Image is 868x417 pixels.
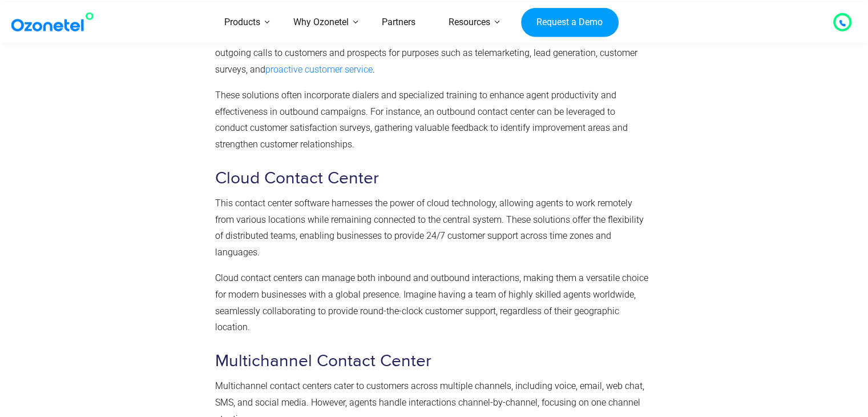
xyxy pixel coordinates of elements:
a: Request a Demo [521,7,619,37]
a: Products [208,2,277,43]
span: Cloud Contact Center [215,168,379,189]
a: Partners [365,2,432,43]
span: are tailored for proactive customer outreach. Agents in these centers make outgoing calls to cust... [215,31,637,75]
span: These solutions often incorporate dialers and specialized training to enhance agent productivity ... [215,90,628,150]
span: Multichannel Contact Center [215,351,431,371]
span: Cloud contact centers can manage both inbound and outbound interactions, making them a versatile ... [215,272,648,332]
span: . [373,64,375,75]
a: proactive customer service [265,64,373,75]
a: Resources [432,2,507,43]
a: Why Ozonetel [277,2,365,43]
span: Outbound Contact Center [215,1,411,22]
span: This contact center software harnesses the power of cloud technology, allowing agents to work rem... [215,198,644,258]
